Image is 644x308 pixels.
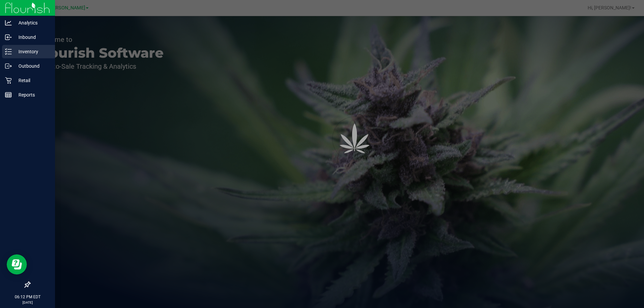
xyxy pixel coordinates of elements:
[12,62,52,70] p: Outbound
[5,91,12,98] inline-svg: Reports
[5,63,12,69] inline-svg: Outbound
[5,77,12,84] inline-svg: Retail
[3,294,52,300] p: 06:12 PM EDT
[3,300,52,305] p: [DATE]
[12,33,52,41] p: Inbound
[5,19,12,26] inline-svg: Analytics
[12,91,52,99] p: Reports
[12,48,52,56] p: Inventory
[12,76,52,84] p: Retail
[5,34,12,41] inline-svg: Inbound
[7,254,27,274] iframe: Resource center
[5,48,12,55] inline-svg: Inventory
[12,19,52,27] p: Analytics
